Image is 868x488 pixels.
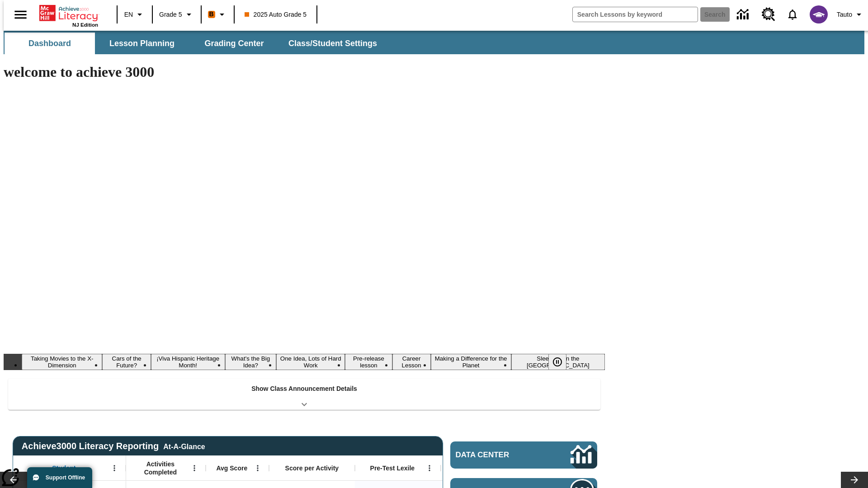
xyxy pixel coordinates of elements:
[281,33,384,54] button: Class/Student Settings
[548,354,576,370] div: Pause
[22,354,102,370] button: Slide 1 Taking Movies to the X-Dimension
[431,354,511,370] button: Slide 8 Making a Difference for the Planet
[392,354,431,370] button: Slide 7 Career Lesson
[837,10,852,19] span: Tauto
[4,33,385,54] div: SubNavbar
[5,33,95,54] button: Dashboard
[156,6,198,23] button: Grade: Grade 5, Select a grade
[39,4,98,22] a: Home
[4,64,605,80] h1: welcome to achieve 3000
[27,467,92,488] button: Support Offline
[731,2,756,27] a: Data Center
[573,7,698,22] input: search field
[97,33,187,54] button: Lesson Planning
[151,354,225,370] button: Slide 3 ¡Viva Hispanic Heritage Month!
[251,384,357,394] p: Show Class Announcement Details
[548,354,566,370] button: Pause
[225,354,277,370] button: Slide 4 What's the Big Idea?
[276,354,345,370] button: Slide 5 One Idea, Lots of Hard Work
[833,6,868,23] button: Profile/Settings
[163,441,205,451] div: At-A-Glance
[511,354,605,370] button: Slide 9 Sleepless in the Animal Kingdom
[8,379,600,410] div: Show Class Announcement Details
[120,6,149,23] button: Language: EN, Select a language
[72,22,98,28] span: NJ Edition
[456,450,540,460] span: Data Center
[781,3,804,26] a: Notifications
[22,441,205,451] span: Achieve3000 Literacy Reporting
[204,6,231,23] button: Boost Class color is orange. Change class color
[52,464,75,472] span: Student
[189,33,279,54] button: Grading Center
[7,1,34,28] button: Open side menu
[46,474,85,481] span: Support Offline
[251,461,264,475] button: Open Menu
[209,9,214,20] span: B
[804,3,833,26] button: Select a new avatar
[450,441,597,469] a: Data Center
[4,31,864,54] div: SubNavbar
[159,10,182,19] span: Grade 5
[124,10,133,19] span: EN
[810,5,828,23] img: avatar image
[841,472,868,488] button: Lesson carousel, Next
[245,10,307,19] span: 2025 Auto Grade 5
[188,461,201,475] button: Open Menu
[345,354,392,370] button: Slide 6 Pre-release lesson
[756,2,781,27] a: Resource Center, Will open in new tab
[370,464,415,472] span: Pre-Test Lexile
[131,460,190,476] span: Activities Completed
[285,464,339,472] span: Score per Activity
[108,461,121,475] button: Open Menu
[216,464,247,472] span: Avg Score
[423,461,436,475] button: Open Menu
[102,354,151,370] button: Slide 2 Cars of the Future?
[39,3,98,28] div: Home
